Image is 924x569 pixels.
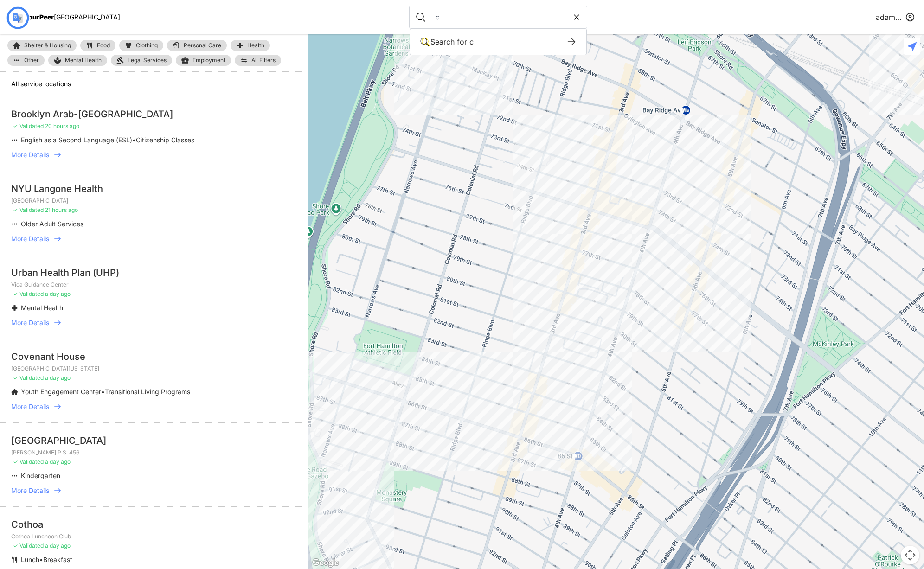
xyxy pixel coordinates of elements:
[111,55,172,66] a: Legal Services
[11,365,297,372] p: [GEOGRAPHIC_DATA][US_STATE]
[45,458,71,465] font: a day ago
[7,55,45,66] a: Other
[11,449,297,456] p: [PERSON_NAME] P.S. 456
[251,58,276,63] span: All Filters
[48,55,107,66] a: Mental Health
[11,197,297,205] p: [GEOGRAPHIC_DATA]
[101,388,105,396] span: •
[310,557,341,569] img: Google
[24,57,39,64] font: Other
[184,42,221,49] font: Personal Care
[45,122,79,129] span: 20 hours ago
[13,122,44,129] span: ✓ Validated
[128,57,167,64] font: Legal Services
[11,318,297,327] a: More Details
[24,42,71,49] font: Shelter & Housing
[21,472,60,479] span: Kindergarten
[45,542,71,549] font: a day ago
[136,42,158,49] font: Clothing
[43,556,72,563] span: Breakfast
[39,556,43,563] span: •
[24,14,120,20] a: YourPeer[GEOGRAPHIC_DATA]
[132,136,136,144] span: •
[21,304,63,312] font: Mental Health
[80,40,115,51] a: Food
[11,235,49,243] font: More Details
[11,402,297,411] a: More Details
[21,556,39,563] span: Lunch
[13,374,44,381] font: ✓ Validated
[901,546,919,564] button: Map camera controls
[11,281,297,288] p: Vida Guidance Center
[97,42,110,49] font: Food
[11,533,297,540] p: Cothoa Luncheon Club
[65,57,102,64] font: Mental Health
[430,37,467,46] span: Search for
[11,350,297,363] div: Covenant House
[136,136,194,144] span: Citizenship Classes
[21,136,132,144] span: English as a Second Language (ESL)
[11,80,71,88] span: All service locations
[105,388,190,396] span: Transitional Living Programs
[54,13,120,21] span: [GEOGRAPHIC_DATA]
[21,220,83,228] span: Older Adult Services
[11,434,297,447] div: [GEOGRAPHIC_DATA]
[119,40,163,51] a: Clothing
[167,40,227,51] a: Personal Care
[11,234,297,243] a: More Details
[13,458,44,465] font: ✓ Validated
[7,40,77,51] a: Shelter & Housing
[45,374,71,381] font: a day ago
[11,486,297,495] a: More Details
[469,37,474,46] span: c
[13,290,44,297] span: ✓ Validated
[11,486,49,494] font: More Details
[310,557,341,569] a: Open this area in Google Maps (opens a new window)
[876,13,916,22] font: adamabard
[11,518,297,531] div: Cothoa
[11,266,297,279] div: Urban Health Plan (UHP)
[13,542,44,549] font: ✓ Validated
[231,40,270,51] a: Health
[11,319,49,326] font: More Details
[235,55,281,66] a: All Filters
[13,206,44,213] span: ✓ Validated
[11,150,49,160] span: More Details
[21,388,101,396] span: Youth Engagement Center
[11,150,297,160] a: More Details
[11,403,49,410] font: More Details
[876,12,915,23] button: adamabard
[247,42,264,49] font: Health
[192,57,225,64] font: Employment
[176,55,231,66] a: Employment
[45,206,78,213] span: 21 hours ago
[430,13,572,22] input: Search
[11,108,297,121] div: Brooklyn Arab-[GEOGRAPHIC_DATA]
[45,290,71,297] span: a day ago
[11,182,297,195] div: NYU Langone Health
